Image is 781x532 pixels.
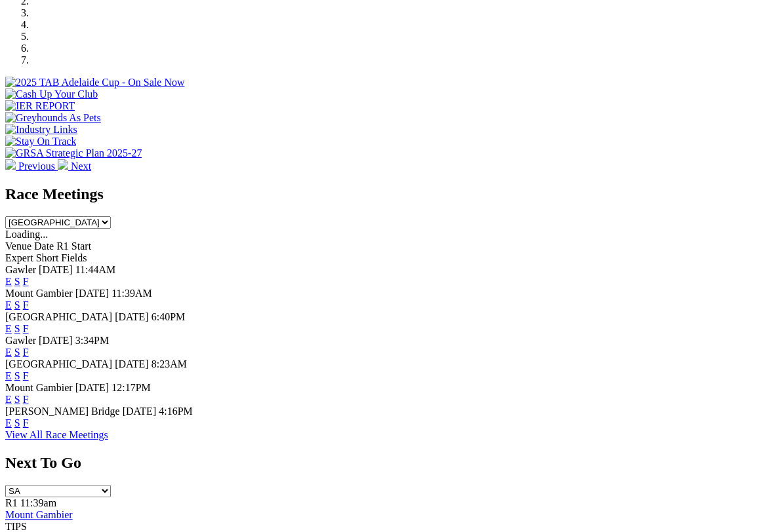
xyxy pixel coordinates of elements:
span: Next [71,161,91,172]
span: Loading... [5,229,48,240]
span: 12:17PM [111,382,151,393]
a: F [23,276,29,287]
span: 11:39AM [111,288,152,299]
a: F [23,417,29,428]
a: S [14,276,20,287]
a: S [14,417,20,428]
a: F [23,299,29,311]
img: IER REPORT [5,100,75,112]
span: Date [34,240,54,252]
img: 2025 TAB Adelaide Cup - On Sale Now [5,77,185,88]
a: S [14,323,20,334]
span: [DATE] [75,288,110,299]
a: F [23,394,29,405]
span: [DATE] [39,264,73,275]
a: E [5,370,12,381]
span: Fields [61,252,87,263]
a: Mount Gambier [5,509,73,520]
a: View All Race Meetings [5,429,108,440]
span: R1 Start [56,240,91,252]
span: Expert [5,252,33,263]
a: E [5,347,12,358]
span: 4:16PM [159,406,193,417]
img: Industry Links [5,124,77,136]
img: Greyhounds As Pets [5,112,101,124]
h2: Race Meetings [5,185,776,203]
a: E [5,323,12,334]
img: Cash Up Your Club [5,88,98,100]
a: Previous [5,161,58,172]
span: 3:34PM [75,335,110,346]
span: TIPS [5,521,27,532]
span: [PERSON_NAME] Bridge [5,406,120,417]
span: Gawler [5,335,36,346]
a: S [14,347,20,358]
span: Venue [5,240,31,252]
a: F [23,347,29,358]
span: R1 [5,497,18,508]
span: Mount Gambier [5,288,73,299]
span: Previous [18,161,55,172]
a: E [5,394,12,405]
span: [DATE] [75,382,110,393]
span: [GEOGRAPHIC_DATA] [5,311,112,322]
span: [DATE] [115,358,149,370]
a: S [14,370,20,381]
img: Stay On Track [5,136,76,147]
h2: Next To Go [5,454,776,472]
img: chevron-right-pager-white.svg [58,159,68,170]
span: 11:44AM [75,264,116,275]
span: [GEOGRAPHIC_DATA] [5,358,112,370]
span: Mount Gambier [5,382,73,393]
a: E [5,299,12,311]
span: [DATE] [115,311,149,322]
a: E [5,417,12,428]
span: 8:23AM [151,358,187,370]
span: Short [36,252,59,263]
span: 11:39am [20,497,56,508]
span: 6:40PM [151,311,186,322]
span: Gawler [5,264,36,275]
span: [DATE] [123,406,157,417]
span: [DATE] [39,335,73,346]
a: F [23,370,29,381]
a: F [23,323,29,334]
a: E [5,276,12,287]
a: S [14,394,20,405]
a: Next [58,161,91,172]
img: GRSA Strategic Plan 2025-27 [5,147,142,159]
a: S [14,299,20,311]
img: chevron-left-pager-white.svg [5,159,16,170]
